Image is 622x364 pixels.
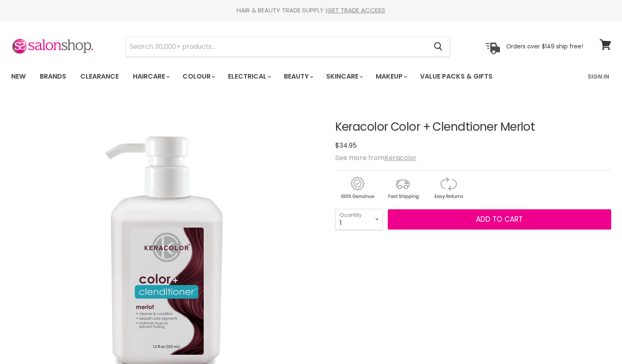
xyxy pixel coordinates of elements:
a: Colour [176,68,220,85]
a: Beauty [278,68,318,85]
a: New [5,68,32,85]
img: shipping.gif [381,175,425,201]
div: HAIR & BEAUTY TRADE SUPPLY | [1,6,622,14]
a: Keracolor [384,153,417,163]
a: Value Packs & Gifts [414,68,499,85]
a: Makeup [370,68,412,85]
a: Skincare [320,68,368,85]
a: Clearance [74,68,125,85]
a: Haircare [127,68,175,85]
button: Search [427,37,449,56]
a: GET TRADE ACCESS [327,6,385,14]
nav: Main [1,65,622,89]
img: genuine.gif [335,175,379,201]
input: Search [126,37,427,56]
img: returns.gif [426,175,470,201]
a: Electrical [222,68,276,85]
form: Product [125,37,450,57]
span: Add to cart [476,214,523,224]
p: Orders over $149 ship free! [506,43,583,50]
h1: Keracolor Color + Clendtioner Merlot [335,121,611,134]
span: $34.95 [335,141,357,150]
select: Quantity [335,209,383,230]
a: Sign In [583,68,614,85]
span: See more from [335,153,417,163]
button: Add to cart [388,209,611,230]
ul: Main menu [5,65,541,89]
a: Brands [34,68,72,85]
